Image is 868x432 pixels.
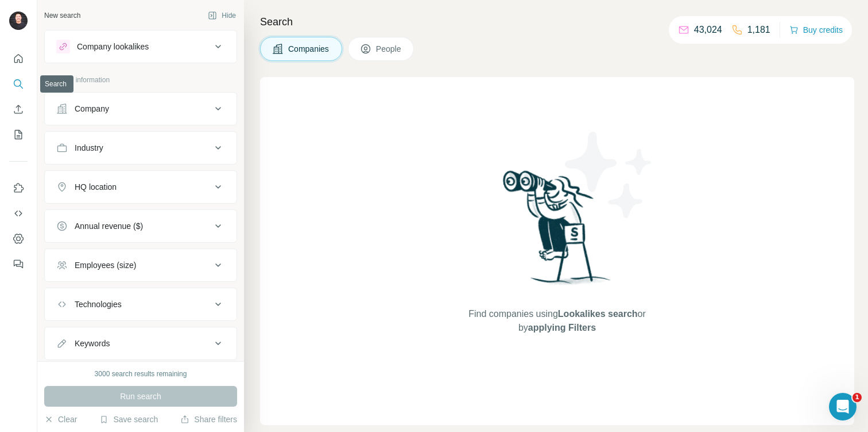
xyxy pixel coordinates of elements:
[75,220,143,232] div: Annual revenue ($)
[45,134,237,162] button: Industry
[789,22,843,38] button: Buy credits
[44,75,237,85] p: Company information
[180,414,237,425] button: Share filters
[75,299,122,310] div: Technologies
[9,178,28,198] button: Use Surfe on LinkedIn
[829,393,857,420] iframe: Intercom live chat
[99,414,158,425] button: Save search
[9,203,28,224] button: Use Surfe API
[376,43,402,55] span: People
[498,167,617,296] img: Surfe Illustration - Woman searching with binoculars
[95,369,187,379] div: 3000 search results remaining
[9,74,28,94] button: Search
[45,330,237,357] button: Keywords
[9,124,28,145] button: My lists
[45,251,237,279] button: Employees (size)
[9,48,28,69] button: Quick start
[75,181,117,193] div: HQ location
[288,43,330,55] span: Companies
[465,307,649,335] span: Find companies using or by
[44,10,80,21] div: New search
[852,393,862,402] span: 1
[747,23,770,37] p: 1,181
[260,14,854,30] h4: Search
[75,338,110,349] div: Keywords
[45,212,237,240] button: Annual revenue ($)
[528,323,596,332] span: applying Filters
[75,259,136,271] div: Employees (size)
[9,99,28,120] button: Enrich CSV
[557,123,661,227] img: Surfe Illustration - Stars
[75,103,109,114] div: Company
[200,7,244,24] button: Hide
[694,23,722,37] p: 43,024
[558,309,638,319] span: Lookalikes search
[77,41,149,52] div: Company lookalikes
[9,12,28,30] img: Avatar
[45,95,237,123] button: Company
[75,142,103,154] div: Industry
[45,33,237,60] button: Company lookalikes
[9,254,28,274] button: Feedback
[9,228,28,249] button: Dashboard
[45,290,237,318] button: Technologies
[44,414,77,425] button: Clear
[45,173,237,201] button: HQ location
